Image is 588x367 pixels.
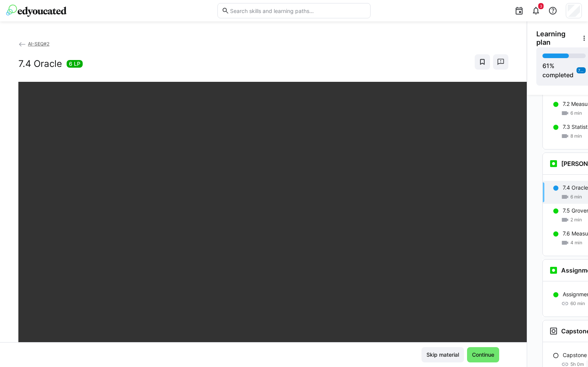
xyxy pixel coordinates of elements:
[69,60,80,68] span: 6 LP
[570,217,582,223] span: 2 min
[578,68,584,73] span: 7h 5m left
[563,184,588,192] p: 7.4 Oracle
[570,133,582,139] span: 8 min
[570,110,582,116] span: 6 min
[542,61,573,80] div: % completed
[421,347,464,362] button: Skip material
[18,58,62,70] h2: 7.4 Oracle
[570,300,585,307] span: 60 min
[229,7,366,14] input: Search skills and learning paths…
[570,240,582,246] span: 4 min
[570,194,582,200] span: 6 min
[471,351,495,359] span: Continue
[540,4,542,8] span: 3
[425,351,460,359] span: Skip material
[542,62,549,70] span: 61
[18,41,49,47] a: AI-SEQ#2
[467,347,499,362] button: Continue
[536,30,577,47] span: Learning plan
[28,41,49,47] span: AI-SEQ#2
